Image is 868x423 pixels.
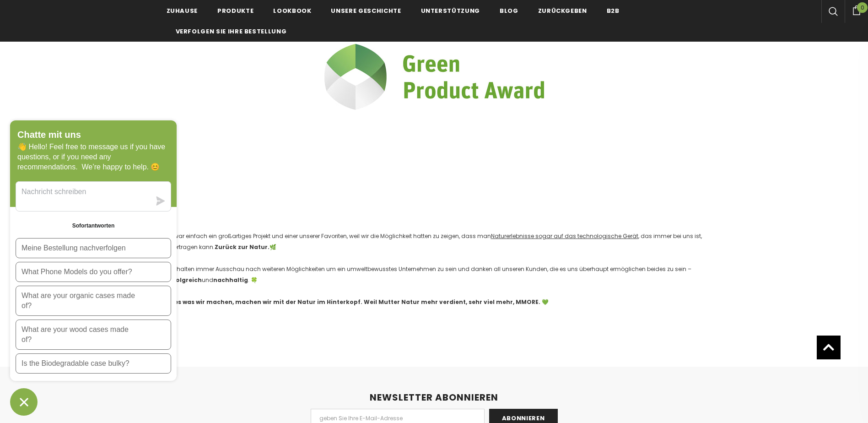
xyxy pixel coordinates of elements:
a: Verfolgen Sie Ihre Bestellung [176,21,287,41]
span: Lookbook [273,6,311,15]
p: Wir halten immer Ausschau nach weiteren Möglichkeiten um ein umweltbewusstes Unternehmen zu sein ... [167,264,702,286]
span: NEWSLETTER ABONNIEREN [370,391,498,404]
span: B2B [607,6,620,15]
strong: erfolgreich [167,276,202,284]
span: Naturerlebnisse sogar auf das technologische Gerät [491,232,638,240]
span: Unsere Geschichte [331,6,401,15]
span: 0 [857,2,868,13]
span: Zuhause [167,6,198,15]
span: Produkte [217,6,253,15]
inbox-online-store-chat: Onlineshop-Chat von Shopify [7,120,179,416]
span: Zurückgeben [538,6,587,15]
p: Es war einfach ein großartiges Projekt und einer unserer Favoriten, weil wir die Möglichkeit hatt... [167,231,702,253]
a: 0 [845,4,868,15]
span: Blog [500,6,518,15]
span: Verfolgen Sie Ihre Bestellung [176,27,287,36]
strong: nachhaltig [213,276,248,284]
strong: Alles was wir machen, machen wir mit der Natur im Hinterkopf. Weil Mutter Natur mehr verdient, se... [167,298,549,306]
strong: Zurück zur Natur. [215,243,270,251]
span: Unterstützung [421,6,480,15]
